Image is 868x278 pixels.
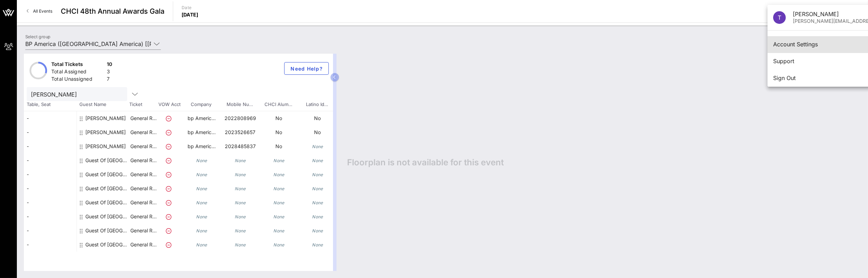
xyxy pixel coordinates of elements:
[260,125,298,139] p: No
[298,125,337,139] p: No
[260,139,298,153] p: No
[24,153,77,167] div: -
[24,238,77,252] div: -
[221,111,260,125] p: 2022808969
[273,200,285,205] i: None
[85,224,130,238] div: Guest Of BP America
[85,210,130,224] div: Guest Of BP America
[235,242,246,247] i: None
[24,111,77,125] div: -
[235,158,246,163] i: None
[77,101,129,108] span: Guest Name
[196,172,207,177] i: None
[182,4,198,11] p: Date
[130,224,158,238] p: General R…
[157,101,182,108] span: VOW Acct
[235,172,246,177] i: None
[259,101,298,108] span: CHCI Alum…
[196,186,207,191] i: None
[130,167,158,181] p: General R…
[24,196,77,210] div: -
[24,125,77,139] div: -
[51,68,104,77] div: Total Assigned
[312,186,323,191] i: None
[196,158,207,163] i: None
[130,196,158,210] p: General R…
[182,139,221,153] p: bp Americ…
[85,196,130,210] div: Guest Of BP America
[196,228,207,233] i: None
[312,172,323,177] i: None
[24,224,77,238] div: -
[129,101,157,108] span: Ticket
[182,101,221,108] span: Company
[273,158,285,163] i: None
[85,111,126,131] div: Marcus Koblitz
[85,139,126,159] div: Will King
[24,101,77,108] span: Table, Seat
[196,200,207,205] i: None
[235,200,246,205] i: None
[24,139,77,153] div: -
[312,144,323,149] i: None
[25,34,51,39] label: Select group
[312,228,323,233] i: None
[273,228,285,233] i: None
[24,167,77,181] div: -
[221,139,260,153] p: 2028485837
[290,66,323,72] span: Need Help?
[778,14,781,21] span: T
[284,62,329,75] button: Need Help?
[130,125,158,139] p: General R…
[130,153,158,167] p: General R…
[61,6,164,16] span: CHCI 48th Annual Awards Gala
[298,111,337,125] p: No
[221,125,260,139] p: 2023526657
[51,61,104,69] div: Total Tickets
[312,158,323,163] i: None
[273,186,285,191] i: None
[235,186,246,191] i: None
[85,125,126,145] div: Rachael Caines
[22,6,57,17] a: All Events
[107,68,112,77] div: 3
[182,111,221,125] p: bp Americ…
[33,8,52,14] span: All Events
[347,157,504,168] span: Floorplan is not available for this event
[235,214,246,219] i: None
[182,125,221,139] p: bp Americ…
[130,111,158,125] p: General R…
[196,242,207,247] i: None
[273,242,285,247] i: None
[221,101,259,108] span: Mobile Nu…
[182,11,198,18] p: [DATE]
[235,228,246,233] i: None
[51,75,104,84] div: Total Unassigned
[130,238,158,252] p: General R…
[130,210,158,224] p: General R…
[312,214,323,219] i: None
[312,242,323,247] i: None
[85,167,130,181] div: Guest Of BP America
[130,181,158,196] p: General R…
[196,214,207,219] i: None
[130,139,158,153] p: General R…
[260,111,298,125] p: No
[312,200,323,205] i: None
[107,75,112,84] div: 7
[273,172,285,177] i: None
[107,61,112,69] div: 10
[85,181,130,196] div: Guest Of BP America
[85,238,130,252] div: Guest Of BP America
[85,153,130,167] div: Guest Of BP America
[24,210,77,224] div: -
[298,101,337,108] span: Latino Id…
[24,181,77,196] div: -
[273,214,285,219] i: None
